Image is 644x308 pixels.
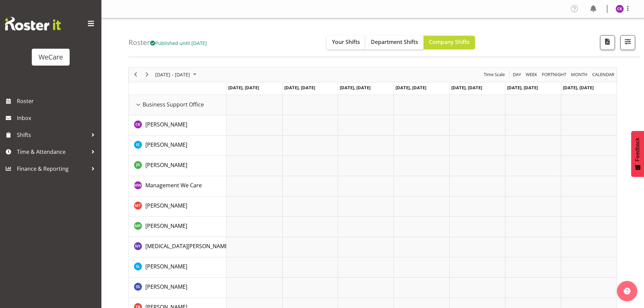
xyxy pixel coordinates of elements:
[141,68,153,82] div: next period
[17,113,98,123] span: Inbox
[541,70,568,79] button: Fortnight
[570,70,589,79] button: Timeline Month
[512,70,522,79] button: Timeline Day
[332,38,360,46] span: Your Shifts
[129,95,226,115] td: Business Support Office resource
[451,85,482,91] span: [DATE], [DATE]
[129,156,226,176] td: Janine Grundler resource
[150,40,207,46] span: Published until [DATE]
[17,130,88,140] span: Shifts
[129,217,226,237] td: Millie Pumphrey resource
[17,164,88,174] span: Finance & Reporting
[284,85,315,91] span: [DATE], [DATE]
[145,121,187,128] span: [PERSON_NAME]
[620,35,635,50] button: Filter Shifts
[129,196,226,217] td: Michelle Thomas resource
[145,222,187,230] a: [PERSON_NAME]
[365,36,424,49] button: Department Shifts
[129,136,226,156] td: Isabel Simcox resource
[145,141,187,148] span: [PERSON_NAME]
[371,38,418,46] span: Department Shifts
[541,70,567,79] span: Fortnight
[525,70,539,79] button: Timeline Week
[5,17,61,30] img: Rosterit website logo
[145,161,187,169] a: [PERSON_NAME]
[483,70,506,79] button: Time Scale
[616,5,624,13] img: chloe-kim10479.jpg
[129,237,226,257] td: Nikita Yates resource
[145,141,187,149] a: [PERSON_NAME]
[129,176,226,196] td: Management We Care resource
[131,70,140,79] button: Previous
[631,131,644,177] button: Feedback - Show survey
[563,85,594,91] span: [DATE], [DATE]
[145,222,187,230] span: [PERSON_NAME]
[154,70,199,79] button: June 2024
[145,181,202,189] a: Management We Care
[145,202,187,209] span: [PERSON_NAME]
[145,182,202,189] span: Management We Care
[429,38,470,46] span: Company Shifts
[130,68,141,82] div: previous period
[39,52,63,62] div: WeCare
[145,242,230,250] a: [MEDICAL_DATA][PERSON_NAME]
[591,70,616,79] button: Month
[327,36,365,49] button: Your Shifts
[129,115,226,136] td: Chloe Kim resource
[228,85,259,91] span: [DATE], [DATE]
[145,202,187,210] a: [PERSON_NAME]
[592,70,615,79] span: calendar
[145,263,187,270] span: [PERSON_NAME]
[635,138,641,161] span: Feedback
[624,288,630,294] img: help-xxl-2.png
[129,257,226,278] td: Sarah Lamont resource
[145,161,187,169] span: [PERSON_NAME]
[143,100,204,109] span: Business Support Office
[340,85,371,91] span: [DATE], [DATE]
[145,283,187,290] span: [PERSON_NAME]
[483,70,505,79] span: Time Scale
[424,36,475,49] button: Company Shifts
[128,39,207,46] h4: Roster
[154,70,191,79] span: [DATE] - [DATE]
[17,147,88,157] span: Time & Attendance
[145,262,187,270] a: [PERSON_NAME]
[153,68,200,82] div: June 24 - 30, 2024
[525,70,538,79] span: Week
[17,96,98,106] span: Roster
[507,85,538,91] span: [DATE], [DATE]
[570,70,588,79] span: Month
[396,85,426,91] span: [DATE], [DATE]
[145,283,187,291] a: [PERSON_NAME]
[143,70,152,79] button: Next
[512,70,522,79] span: Day
[129,278,226,298] td: Savita Savita resource
[145,120,187,128] a: [PERSON_NAME]
[600,35,615,50] button: Download a PDF of the roster according to the set date range.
